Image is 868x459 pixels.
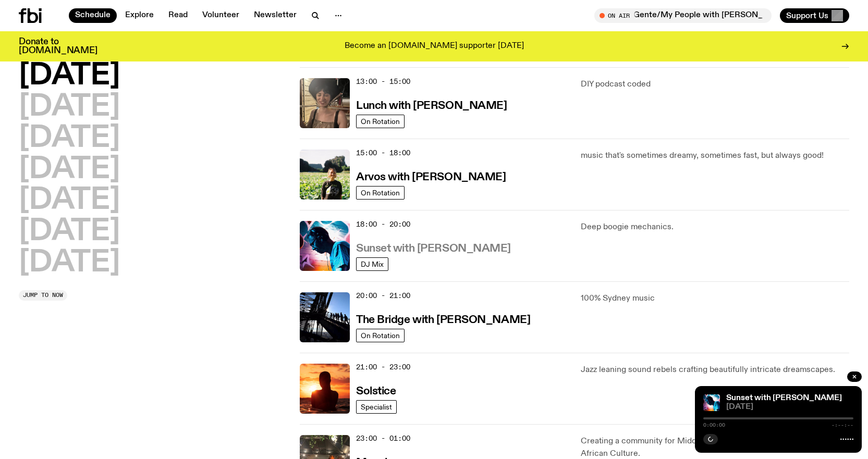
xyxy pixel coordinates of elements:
button: Support Us [780,8,849,23]
a: Read [162,8,194,23]
p: DIY podcast coded [581,78,849,91]
a: Specialist [356,400,397,414]
a: Sunset with [PERSON_NAME] [356,241,511,254]
img: Bri is smiling and wearing a black t-shirt. She is standing in front of a lush, green field. Ther... [300,150,350,200]
h3: Arvos with [PERSON_NAME] [356,172,506,183]
span: DJ Mix [361,260,384,268]
img: A girl standing in the ocean as waist level, staring into the rise of the sun. [300,364,350,414]
span: -:--:-- [832,423,853,428]
span: 0:00:00 [703,423,725,428]
a: Volunteer [196,8,246,23]
span: [DATE] [726,403,853,411]
p: music that's sometimes dreamy, sometimes fast, but always good! [581,150,849,162]
span: 15:00 - 18:00 [356,148,410,158]
h3: Solstice [356,386,396,397]
img: People climb Sydney's Harbour Bridge [300,292,350,342]
a: On Rotation [356,186,405,200]
button: [DATE] [19,155,120,184]
span: 18:00 - 20:00 [356,219,410,229]
span: Specialist [361,403,392,411]
button: [DATE] [19,249,120,278]
a: On Rotation [356,329,405,342]
img: Simon Caldwell stands side on, looking downwards. He has headphones on. Behind him is a brightly ... [300,221,350,271]
a: Lunch with [PERSON_NAME] [356,98,507,111]
a: Sunset with [PERSON_NAME] [726,394,842,402]
span: 13:00 - 15:00 [356,77,410,86]
img: Simon Caldwell stands side on, looking downwards. He has headphones on. Behind him is a brightly ... [703,394,720,411]
button: [DATE] [19,93,120,122]
button: Jump to now [19,290,67,301]
span: 20:00 - 21:00 [356,291,410,301]
h3: Sunset with [PERSON_NAME] [356,243,511,254]
span: On Rotation [361,117,400,125]
button: [DATE] [19,61,120,91]
span: 21:00 - 23:00 [356,362,410,372]
span: Support Us [786,11,828,20]
a: DJ Mix [356,257,388,271]
a: Arvos with [PERSON_NAME] [356,170,506,183]
span: Jump to now [23,292,63,298]
a: Schedule [69,8,117,23]
p: Jazz leaning sound rebels crafting beautifully intricate dreamscapes. [581,364,849,376]
button: On AirMi Gente/My People with [PERSON_NAME] [594,8,772,23]
a: Solstice [356,384,396,397]
a: Explore [119,8,160,23]
button: [DATE] [19,217,120,246]
span: On Rotation [361,331,400,339]
button: [DATE] [19,186,120,215]
h3: Donate to [DOMAIN_NAME] [19,38,97,55]
a: Newsletter [248,8,303,23]
a: On Rotation [356,115,405,128]
button: [DATE] [19,124,120,153]
p: 100% Sydney music [581,292,849,305]
span: On Rotation [361,189,400,196]
a: The Bridge with [PERSON_NAME] [356,313,530,326]
p: Deep boogie mechanics. [581,221,849,233]
p: Become an [DOMAIN_NAME] supporter [DATE] [345,42,524,51]
h3: Lunch with [PERSON_NAME] [356,101,507,111]
span: 23:00 - 01:00 [356,433,410,443]
span: Tune in live [606,11,766,19]
h3: The Bridge with [PERSON_NAME] [356,315,530,326]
